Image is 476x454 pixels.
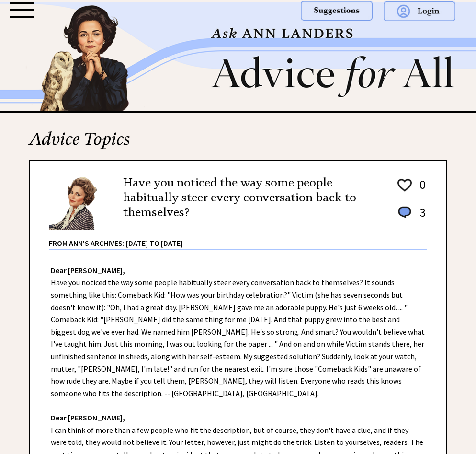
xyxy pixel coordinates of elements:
[384,1,455,21] img: login.png
[396,205,413,220] img: message_round%201.png
[49,231,427,249] div: From Ann's Archives: [DATE] to [DATE]
[51,266,125,275] strong: Dear [PERSON_NAME],
[123,175,382,221] h2: Have you noticed the way some people habitually steer every conversation back to themselves?
[396,177,413,194] img: heart_outline%201.png
[415,204,426,230] td: 3
[51,413,125,422] strong: Dear [PERSON_NAME],
[415,176,426,203] td: 0
[29,128,447,160] h2: Advice Topics
[301,1,373,21] img: suggestions.png
[49,175,109,230] img: Ann6%20v2%20small.png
